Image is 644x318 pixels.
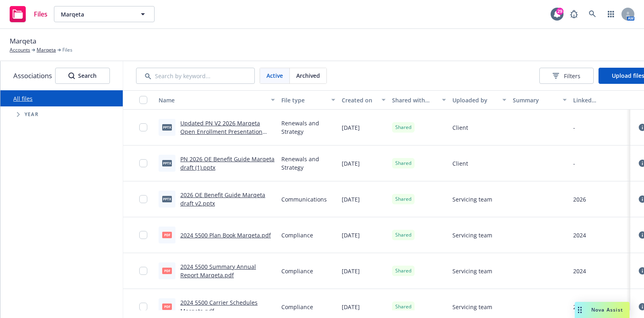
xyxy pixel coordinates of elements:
[281,195,327,204] span: Communications
[13,71,52,81] span: Associations
[553,72,580,80] span: Filters
[278,90,339,110] button: File type
[180,191,265,207] a: 2026 OE Benefit Guide Marqeta draft v2.pptx
[180,231,271,239] a: 2024 5500 Plan Book Marqeta.pdf
[591,306,623,313] span: Nova Assist
[155,90,278,110] button: Name
[584,6,601,22] a: Search
[452,267,492,275] span: Servicing team
[162,268,172,274] span: pdf
[180,119,262,144] a: Updated PN V2 2026 Marqeta Open Enrollment Presentation with updates.pptx
[139,96,147,104] input: Select all
[513,96,558,104] div: Summary
[281,155,335,172] span: Renewals and Strategy
[566,6,582,22] a: Report a Bug
[296,71,320,80] span: Archived
[281,119,335,136] span: Renewals and Strategy
[510,90,570,110] button: Summary
[136,68,255,84] input: Search by keyword...
[539,68,594,84] button: Filters
[180,263,256,279] a: 2024 5500 Summary Annual Report Marqeta.pdf
[281,96,326,104] div: File type
[389,90,449,110] button: Shared with client
[68,68,97,83] div: Search
[281,231,313,239] span: Compliance
[395,231,411,239] span: Shared
[139,267,147,275] input: Toggle Row Selected
[575,302,630,318] button: Nova Assist
[139,159,147,167] input: Toggle Row Selected
[342,195,360,204] span: [DATE]
[395,303,411,310] span: Shared
[392,96,437,104] div: Shared with client
[342,303,360,311] span: [DATE]
[452,195,492,204] span: Servicing team
[55,68,110,84] button: SearchSearch
[54,6,155,22] button: Marqeta
[573,159,575,168] div: -
[339,90,389,110] button: Created on
[159,96,266,104] div: Name
[139,195,147,203] input: Toggle Row Selected
[573,303,586,311] div: 2024
[139,231,147,239] input: Toggle Row Selected
[395,195,411,203] span: Shared
[342,267,360,275] span: [DATE]
[452,231,492,239] span: Servicing team
[13,95,33,102] a: All files
[449,90,510,110] button: Uploaded by
[139,123,147,131] input: Toggle Row Selected
[162,160,172,166] span: pptx
[570,90,630,110] button: Linked associations
[342,231,360,239] span: [DATE]
[573,195,586,204] div: 2026
[395,124,411,131] span: Shared
[61,10,130,19] span: Marqeta
[139,303,147,311] input: Toggle Row Selected
[0,106,123,123] div: Tree Example
[452,303,492,311] span: Servicing team
[342,96,377,104] div: Created on
[575,302,585,318] div: Drag to move
[6,3,51,25] a: Files
[162,196,172,202] span: pptx
[395,160,411,167] span: Shared
[395,267,411,274] span: Shared
[68,73,75,79] svg: Search
[573,231,586,239] div: 2024
[162,124,172,130] span: pptx
[10,36,36,46] span: Marqeta
[452,123,468,132] span: Client
[342,159,360,168] span: [DATE]
[452,159,468,168] span: Client
[180,155,275,171] a: PN 2026 OE Benefit Guide Marqeta draft (1).pptx
[603,6,619,22] a: Switch app
[162,232,172,238] span: pdf
[34,11,47,17] span: Files
[162,303,172,310] span: pdf
[37,46,56,54] a: Marqeta
[180,299,258,315] a: 2024 5500 Carrier Schedules Marqeta.pdf
[25,112,39,117] span: Year
[573,267,586,275] div: 2024
[62,46,72,54] span: Files
[281,303,313,311] span: Compliance
[281,267,313,275] span: Compliance
[556,8,563,15] div: 29
[342,123,360,132] span: [DATE]
[452,96,497,104] div: Uploaded by
[564,72,580,80] span: Filters
[573,123,575,132] div: -
[10,46,30,54] a: Accounts
[266,71,283,80] span: Active
[573,96,627,104] div: Linked associations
